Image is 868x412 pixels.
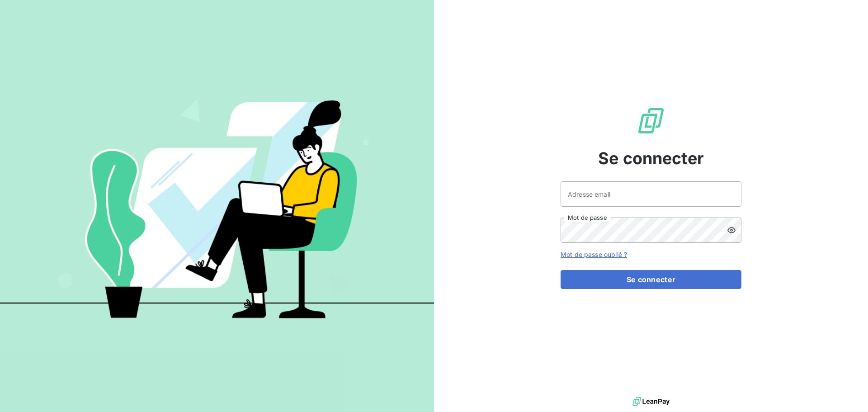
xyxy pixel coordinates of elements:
input: placeholder [561,181,741,207]
img: Logo LeanPay [637,106,665,135]
img: logo [632,395,670,408]
button: Se connecter [561,270,741,289]
span: Se connecter [598,146,704,170]
a: Mot de passe oublié ? [561,251,627,258]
